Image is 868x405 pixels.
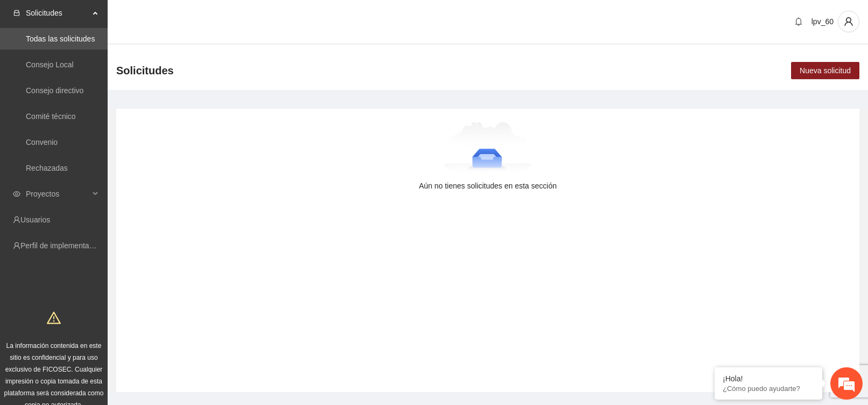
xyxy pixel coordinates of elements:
a: Perfil de implementadora [20,241,104,250]
img: Aún no tienes solicitudes en esta sección [444,122,532,176]
a: Convenio [26,138,58,146]
div: Aún no tienes solicitudes en esta sección [133,180,842,192]
a: Usuarios [20,215,50,224]
a: Consejo Local [26,60,74,69]
button: user [838,11,859,32]
p: ¿Cómo puedo ayudarte? [723,385,814,393]
span: Nueva solicitud [800,65,851,76]
a: Comité técnico [26,112,76,121]
span: lpv_60 [811,17,834,26]
span: warning [47,311,61,325]
span: Proyectos [26,183,89,205]
a: Todas las solicitudes [26,34,95,43]
span: user [838,17,859,26]
a: Rechazadas [26,164,68,172]
a: Consejo directivo [26,86,83,95]
span: eye [13,190,20,198]
button: Nueva solicitud [791,62,859,79]
span: inbox [13,9,20,17]
span: bell [791,17,807,26]
div: ¡Hola! [723,374,814,383]
button: bell [790,13,807,30]
span: Solicitudes [116,62,174,79]
span: Solicitudes [26,2,89,24]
